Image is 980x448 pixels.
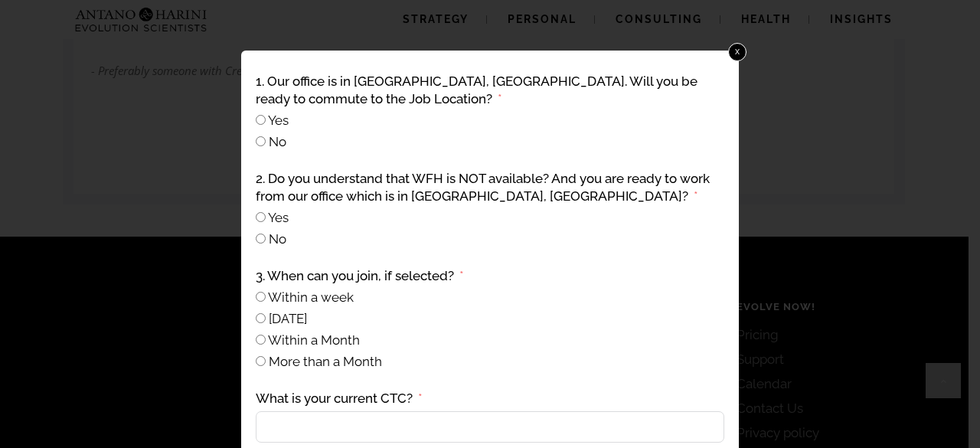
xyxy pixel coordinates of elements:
span: Within a week [268,289,354,305]
input: What is your current CTC? [256,411,724,443]
span: Yes [268,113,289,128]
label: 3. When can you join, if selected? [256,267,464,285]
span: Within a Month [268,332,360,348]
span: More than a Month [269,354,382,369]
input: Within a week [256,292,266,302]
span: No [269,231,286,247]
label: What is your current CTC? [256,390,423,407]
span: [DATE] [269,311,307,326]
span: No [269,134,286,149]
input: Within 15 Days [256,313,266,323]
a: x [728,43,746,61]
span: Yes [268,210,289,225]
input: Yes [256,212,266,222]
input: Yes [256,115,266,125]
input: More than a Month [256,356,266,366]
label: 1. Our office is in Neelankarai, Chennai. Will you be ready to commute to the Job Location? [256,73,724,108]
input: No [256,234,266,244]
input: Within a Month [256,335,266,345]
label: 2. Do you understand that WFH is NOT available? And you are ready to work from our office which i... [256,170,724,205]
input: No [256,136,266,146]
